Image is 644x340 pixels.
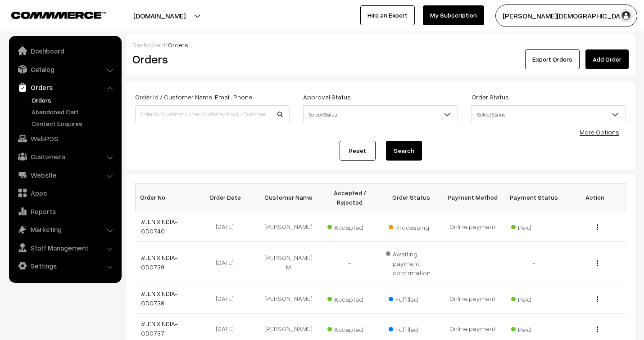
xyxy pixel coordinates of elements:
[511,322,556,334] span: Paid
[11,9,90,20] a: COMMMERCE
[503,183,564,211] th: Payment Status
[597,296,598,302] img: Menu
[168,41,188,49] span: Orders
[29,95,118,105] a: Orders
[303,92,351,102] label: Approval Status
[495,4,637,27] button: [PERSON_NAME][DEMOGRAPHIC_DATA]
[511,292,556,304] span: Paid
[258,242,319,283] td: [PERSON_NAME] M
[442,211,503,242] td: Online payment
[141,320,178,337] a: #JENIXINDIA-OD0737
[442,183,503,211] th: Payment Method
[11,79,118,95] a: Orders
[597,327,598,332] img: Menu
[525,49,580,69] button: Export Orders
[11,148,118,165] a: Customers
[11,240,118,256] a: Staff Management
[472,105,626,123] span: Select Status
[29,119,118,128] a: Contact Enquires
[132,40,629,49] div: /
[304,107,457,122] span: Select Status
[503,242,564,283] td: -
[585,49,629,69] a: Add Order
[597,224,598,230] img: Menu
[389,220,434,232] span: Processing
[511,220,556,232] span: Paid
[619,9,633,22] img: user
[11,130,118,147] a: WebPOS
[11,43,118,59] a: Dashboard
[141,218,178,235] a: #JENIXINDIA-OD0740
[141,254,178,271] a: #JENIXINDIA-OD0739
[258,183,319,211] th: Customer Name
[319,183,381,211] th: Accepted / Rejected
[472,92,509,102] label: Order Status
[132,52,289,66] h2: Orders
[197,242,258,283] td: [DATE]
[11,167,118,183] a: Website
[11,258,118,274] a: Settings
[197,211,258,242] td: [DATE]
[389,322,434,334] span: Fulfilled
[386,247,436,277] span: Awaiting payment confirmation
[135,105,290,123] input: Order Id / Customer Name / Customer Email / Customer Phone
[319,242,381,283] td: -
[389,292,434,304] span: Fulfilled
[136,183,197,211] th: Order No
[442,283,503,313] td: Online payment
[360,5,415,25] a: Hire an Expert
[381,183,442,211] th: Order Status
[11,61,118,77] a: Catalog
[327,220,372,232] span: Accepted
[132,41,165,49] a: Dashboard
[303,105,458,123] span: Select Status
[102,4,217,27] button: [DOMAIN_NAME]
[11,221,118,237] a: Marketing
[327,322,372,334] span: Accepted
[258,211,319,242] td: [PERSON_NAME]
[327,292,372,304] span: Accepted
[197,283,258,313] td: [DATE]
[11,185,118,201] a: Apps
[580,128,619,136] a: More Options
[197,183,258,211] th: Order Date
[423,5,484,25] a: My Subscription
[11,12,106,18] img: COMMMERCE
[472,107,626,122] span: Select Status
[340,141,376,161] a: Reset
[29,107,118,116] a: Abandoned Cart
[135,92,252,102] label: Order Id / Customer Name, Email, Phone
[386,141,422,161] button: Search
[597,260,598,266] img: Menu
[564,183,626,211] th: Action
[11,203,118,219] a: Reports
[258,283,319,313] td: [PERSON_NAME]
[141,290,178,307] a: #JENIXINDIA-OD0738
